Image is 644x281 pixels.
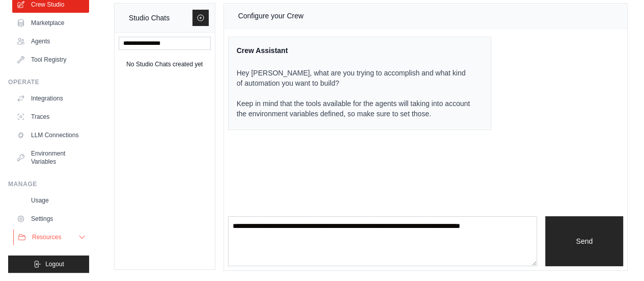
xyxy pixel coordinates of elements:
[545,216,623,266] button: Send
[12,15,89,31] a: Marketplace
[12,52,89,68] a: Tool Registry
[12,33,89,49] a: Agents
[12,109,89,125] a: Traces
[32,233,61,241] span: Resources
[8,256,89,273] button: Logout
[126,58,203,70] div: No Studio Chats created yet
[237,45,471,56] div: Crew Assistant
[13,229,90,245] button: Resources
[12,192,89,209] a: Usage
[238,10,303,22] div: Configure your Crew
[45,260,64,268] span: Logout
[8,180,89,188] div: Manage
[129,12,170,24] div: Studio Chats
[8,78,89,86] div: Operate
[12,90,89,107] a: Integrations
[237,68,471,119] p: Hey [PERSON_NAME], what are you trying to accomplish and what kind of automation you want to buil...
[12,211,89,227] a: Settings
[12,127,89,143] a: LLM Connections
[12,145,89,170] a: Environment Variables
